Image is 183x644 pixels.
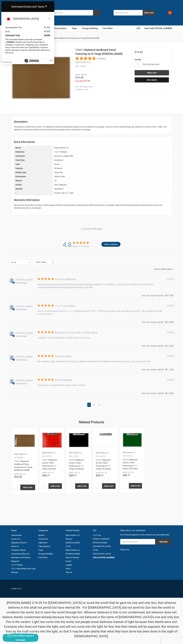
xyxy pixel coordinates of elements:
[93,529,117,532] h5: Info
[44,34,50,37] div: ¥4,888
[155,539,172,544] input: Subscribe
[51,59,54,61] span: en
[66,542,80,544] a: [PERSON_NAME]
[82,25,100,31] a: Storage & Mailing
[11,534,21,536] a: Testimonials
[36,261,46,263] div: With media
[73,241,89,244] div: 4.8 out of 5 stars
[11,48,71,108] img: 17x11 Clipboard Hardboard Panel Featuring an 8" Hinge Clip Brown
[66,529,90,532] h5: Popular Brands
[14,175,53,179] div: Environment:
[55,278,76,281] div: wrs-arch-draftsman
[170,344,172,347] button: This review was not helpful
[14,179,53,183] div: Made in:
[66,549,80,551] a: Ruby Paulina LLC
[63,240,71,249] div: 4.8
[14,140,169,144] h2: Extra Information
[170,294,172,297] button: This review was not helpful
[42,451,56,454] p: Ruby Paulina LLC.
[14,162,53,166] div: Color:
[96,430,116,450] img: 17x11 Clipboard Acrylic Panel Featuring an 11" Hinge Clip White
[16,308,27,311] span: Verified Buyer
[53,162,169,166] div: Brown
[14,154,53,158] div: Orientation:
[11,553,30,562] a: Engineering Office and Workspace Information Magazine
[1,600,182,639] p: [PERSON_NAME] 3:16-20 For [DEMOGRAPHIC_DATA] so loved the world that he gave his one and only Son...
[11,261,16,264] div: Rating
[96,451,109,454] p: Ruby Paulina LLC.
[66,560,71,562] a: Accent
[42,459,57,470] a: 17x11 Clipboard Acrylic Panel Featuring an 11" Hinge Clip Red
[55,331,97,334] div: good piece of wood with a metal clamp
[2,61,13,63] div: Powered by
[16,379,33,382] span: Howard S.
[5,38,50,54] p: The estimated duties and taxes are based on of product and may fluctuate due to changes in curren...
[165,344,167,347] button: This review was helpful
[16,282,27,284] span: Verified Buyer
[87,403,91,407] a: Navigate to page 1 of comments
[38,549,43,551] a: Paper
[75,65,79,68] dt: SKU:
[92,403,96,407] a: Navigate to page 2 of comments
[8,41,13,43] b: ¥2,865
[96,474,104,477] span: $48.71
[49,59,54,61] span: |
[123,474,131,477] span: $48.71
[14,120,169,124] h2: Description
[73,245,89,248] div: Based on 6 reviews
[53,146,169,150] div: Ruby Paulina LLC.
[173,294,174,297] div: 0
[93,556,115,559] strong: Call us: [PHONE_NUMBER]
[161,637,183,644] iframe: Google Customer Reviews
[69,474,77,477] span: $48.71
[38,278,54,280] div: 5 out of 5 stars
[16,359,27,361] span: Verified Buyer
[38,534,45,536] a: Binders
[14,204,169,209] p: We warranty the product for Six (6) months against defects caused by poor craftsmanship, defectiv...
[1,1,54,12] div: Estimated Duties and Taxes
[38,331,54,333] div: 5 out of 5 stars
[167,278,174,281] div: [DATE]
[128,471,134,473] span: $97.42
[143,63,159,65] a: Buy in bulk and save
[11,538,20,540] a: Contact Us
[75,61,91,63] a: Ruby Paulina LLC.
[11,542,27,544] a: Shipping & Returns
[101,472,107,474] span: $97.42
[75,65,127,68] dd: 649461
[53,191,169,195] div: Portrait, clip on 17'' side
[38,355,54,357] div: 5 out of 5 stars
[11,549,26,551] a: Company Policies
[114,10,136,16] input: Add SKU to Cart
[14,456,24,459] p: SKU: 540461
[98,403,101,407] a: Navigate to next page
[53,179,169,183] div: US
[42,430,62,450] img: 17x11 Clipboard Acrylic Panel Featuring an 11" Hinge Clip Red
[53,150,169,154] div: 11x17 (Tabloid)
[136,25,142,31] a: USD
[14,183,53,187] div: Sold By:
[74,472,80,474] span: $97.42
[14,453,27,455] p: Ruby Paulina LLC.
[123,430,142,450] img: 17x11 Clipboard Acrylic Panel Featuring an 11" Hinge Clip Green
[11,564,23,566] a: 11x17 Folders
[66,568,70,570] a: Vecto
[96,471,101,474] div: MSRP
[173,368,174,371] div: 0
[38,542,47,544] a: Clipboards
[143,10,155,16] button: Add to Cart
[167,355,174,358] div: [DATE]
[75,85,79,88] dt: UPC:
[20,485,35,490] input: Add to Cart
[165,321,167,324] button: This review was helpful
[75,88,126,91] dd: New
[168,11,172,15] span: 0
[168,344,169,347] div: 2
[66,545,71,547] a: ITOYA
[53,183,169,187] div: Each Clipboard
[69,451,82,454] p: Ruby Paulina LLC.
[38,545,50,547] a: Filing Systems
[16,332,33,334] span: NICK C.
[154,268,161,270] span: Sort by:
[120,533,172,536] p: Get the latest updates on new products and upcoming sales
